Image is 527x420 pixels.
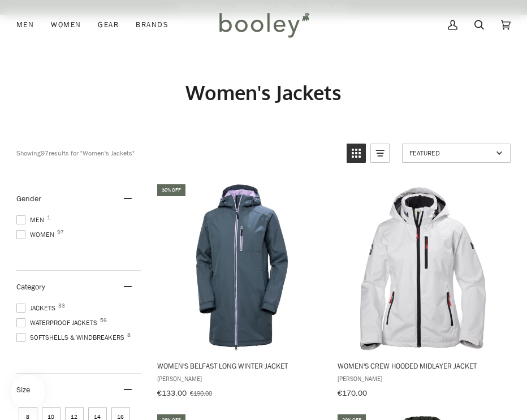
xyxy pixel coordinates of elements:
span: Featured [409,148,493,158]
div: Showing results for "Women's Jackets" [16,144,135,163]
span: 1 [47,215,50,220]
a: Women's Belfast Long Winter Jacket [155,183,329,402]
a: View grid mode [347,144,366,163]
span: 8 [127,332,131,338]
span: 33 [58,303,65,309]
span: Gender [16,193,41,204]
span: Women's Crew Hooded Midlayer Jacket [338,361,507,371]
span: [PERSON_NAME] [338,374,507,383]
iframe: Button to open loyalty program pop-up [11,375,45,409]
span: Softshells & Windbreakers [16,332,128,343]
h1: Women's Jackets [16,80,511,105]
span: Women [51,19,81,31]
b: 97 [41,148,49,158]
a: View list mode [370,144,390,163]
span: Jackets [16,303,59,313]
span: Gear [98,19,119,31]
a: Sort options [402,144,511,163]
span: €133.00 [157,388,187,399]
span: Women [16,230,58,240]
span: Category [16,282,45,292]
a: Women's Crew Hooded Midlayer Jacket [336,183,509,402]
span: Men [16,215,47,225]
img: Booley [214,8,313,41]
span: 97 [57,230,64,235]
div: 30% off [157,184,185,196]
span: Men [16,19,34,31]
img: Helly Hansen Women's Crew Hooded Midlayer Jacket White - Booley Galway [338,183,507,352]
span: 56 [100,318,107,323]
span: €190.00 [190,388,212,398]
span: Brands [136,19,169,31]
span: €170.00 [338,388,367,399]
span: Waterproof Jackets [16,318,101,328]
span: [PERSON_NAME] [157,374,327,383]
span: Women's Belfast Long Winter Jacket [157,361,327,371]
